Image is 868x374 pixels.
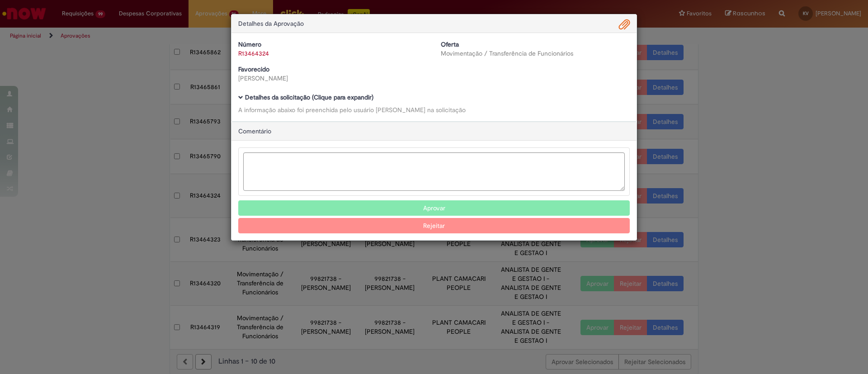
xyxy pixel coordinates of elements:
[441,40,459,48] b: Oferta
[238,74,427,83] div: [PERSON_NAME]
[238,94,630,101] h5: Detalhes da solicitação (Clique para expandir)
[238,49,269,57] a: R13464324
[238,127,271,135] span: Comentário
[238,65,269,73] b: Favorecido
[238,40,261,48] b: Número
[238,19,304,28] span: Detalhes da Aprovação
[238,200,630,216] button: Aprovar
[238,105,630,114] div: A informação abaixo foi preenchida pelo usuário [PERSON_NAME] na solicitação
[238,218,630,233] button: Rejeitar
[441,49,630,58] div: Movimentação / Transferência de Funcionários
[245,93,373,101] b: Detalhes da solicitação (Clique para expandir)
